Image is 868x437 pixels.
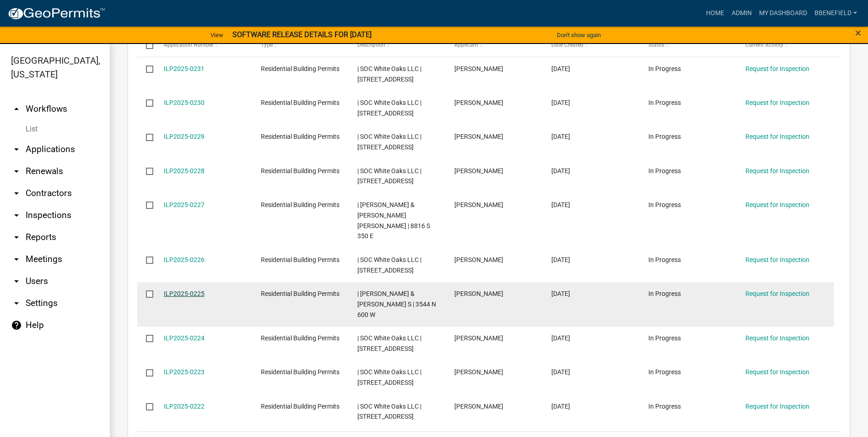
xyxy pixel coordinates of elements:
[357,167,421,185] span: | SOC White Oaks LLC | 7145 S MERIDIAN ST
[745,201,809,208] a: Request for Inspection
[551,133,570,140] span: 08/27/2025
[755,5,811,22] a: My Dashboard
[261,42,273,48] span: Type
[164,290,205,297] a: ILP2025-0225
[454,256,503,263] span: Nolan Baker
[11,254,22,265] i: arrow_drop_down
[745,133,809,140] a: Request for Inspection
[357,256,421,274] span: | SOC White Oaks LLC | 7145 S MERIDIAN ST
[454,368,503,376] span: Nolan Baker
[357,403,421,421] span: | SOC White Oaks LLC | 7145 S MERIDIAN ST
[551,290,570,297] span: 08/26/2025
[855,27,861,38] button: Close
[640,34,737,56] datatable-header-cell: Status
[454,99,503,106] span: Nolan Baker
[702,5,728,22] a: Home
[648,403,681,410] span: In Progress
[551,42,583,48] span: Date Created
[811,5,861,22] a: BBenefield
[11,298,22,309] i: arrow_drop_down
[745,167,809,175] a: Request for Inspection
[454,167,503,175] span: Nolan Baker
[454,290,503,297] span: Nolan Baker
[454,403,503,410] span: Nolan Baker
[446,34,543,56] datatable-header-cell: Applicant
[543,34,640,56] datatable-header-cell: Date Created
[11,210,22,221] i: arrow_drop_down
[232,30,372,39] strong: SOFTWARE RELEASE DETAILS FOR [DATE]
[745,65,809,72] a: Request for Inspection
[11,166,22,177] i: arrow_drop_down
[164,201,205,208] a: ILP2025-0227
[164,403,205,410] a: ILP2025-0222
[261,290,340,297] span: Residential Building Permits
[207,27,227,43] a: View
[648,290,681,297] span: In Progress
[11,276,22,287] i: arrow_drop_down
[648,133,681,140] span: In Progress
[745,256,809,263] a: Request for Inspection
[648,65,681,72] span: In Progress
[261,99,340,106] span: Residential Building Permits
[745,99,809,106] a: Request for Inspection
[164,42,214,48] span: Application Number
[551,368,570,376] span: 08/26/2025
[454,42,478,48] span: Applicant
[164,65,205,72] a: ILP2025-0231
[551,65,570,72] span: 08/27/2025
[349,34,446,56] datatable-header-cell: Description
[648,368,681,376] span: In Progress
[261,368,340,376] span: Residential Building Permits
[648,167,681,175] span: In Progress
[261,167,340,175] span: Residential Building Permits
[454,334,503,342] span: Nolan Baker
[164,167,205,175] a: ILP2025-0228
[648,201,681,208] span: In Progress
[357,99,421,117] span: | SOC White Oaks LLC | 7145 S MERIDIAN ST
[155,34,252,56] datatable-header-cell: Application Number
[261,201,340,208] span: Residential Building Permits
[357,42,385,48] span: Description
[648,42,664,48] span: Status
[357,201,430,240] span: | HOLLOWAY, JEFFREY A & TAMMY SUE | 8816 S 350 E
[357,133,421,151] span: | SOC White Oaks LLC | 7145 S MERIDIAN ST
[261,256,340,263] span: Residential Building Permits
[454,133,503,140] span: Nolan Baker
[745,42,783,48] span: Current Activity
[745,334,809,342] a: Request for Inspection
[164,368,205,376] a: ILP2025-0223
[11,188,22,199] i: arrow_drop_down
[164,256,205,263] a: ILP2025-0226
[745,290,809,297] a: Request for Inspection
[261,65,340,72] span: Residential Building Permits
[454,65,503,72] span: Nolan Baker
[11,320,22,331] i: help
[551,334,570,342] span: 08/26/2025
[745,368,809,376] a: Request for Inspection
[357,65,421,83] span: | SOC White Oaks LLC | 7145 S MERIDIAN ST
[164,334,205,342] a: ILP2025-0224
[357,368,421,386] span: | SOC White Oaks LLC | 7145 S MERIDIAN ST
[11,104,22,115] i: arrow_drop_up
[357,290,436,318] span: | Hanson, Benjamin M & Amanda S | 3544 N 600 W
[164,99,205,106] a: ILP2025-0230
[164,133,205,140] a: ILP2025-0229
[137,34,155,56] datatable-header-cell: Select
[11,144,22,155] i: arrow_drop_down
[855,27,861,39] span: ×
[261,133,340,140] span: Residential Building Permits
[357,334,421,352] span: | SOC White Oaks LLC | 7145 S MERIDIAN ST
[261,334,340,342] span: Residential Building Permits
[551,201,570,208] span: 08/26/2025
[11,232,22,243] i: arrow_drop_down
[551,99,570,106] span: 08/27/2025
[553,27,604,43] button: Don't show again
[454,201,503,208] span: JOE JENNINGS
[551,403,570,410] span: 08/26/2025
[648,334,681,342] span: In Progress
[252,34,349,56] datatable-header-cell: Type
[648,256,681,263] span: In Progress
[551,167,570,175] span: 08/27/2025
[648,99,681,106] span: In Progress
[745,403,809,410] a: Request for Inspection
